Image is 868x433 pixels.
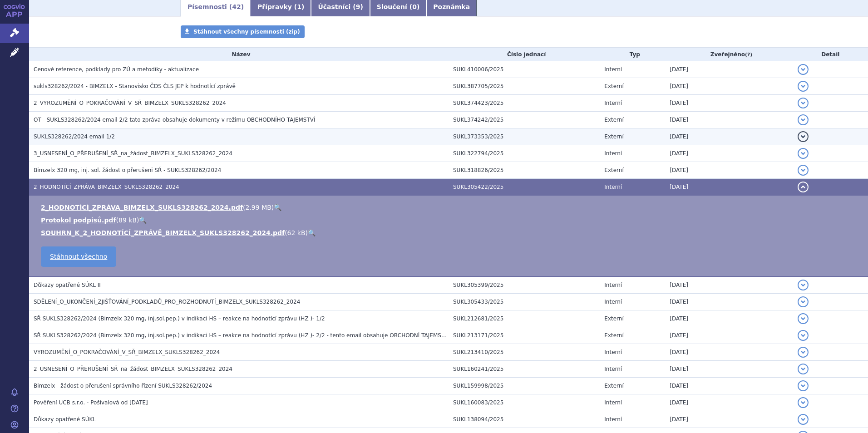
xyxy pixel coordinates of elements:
[604,332,623,339] span: Externí
[412,3,417,10] span: 0
[798,347,809,358] button: detail
[449,361,600,378] td: SUKL160241/2025
[449,310,600,327] td: SUKL212681/2025
[798,296,809,307] button: detail
[604,100,622,106] span: Interní
[665,276,793,294] td: [DATE]
[449,394,600,411] td: SUKL160083/2025
[34,399,148,406] span: Pověření UCB s.r.o. - Pošívalová od 28.04.2025
[449,411,600,428] td: SUKL138094/2025
[798,330,809,341] button: detail
[604,299,622,305] span: Interní
[449,276,600,294] td: SUKL305399/2025
[665,378,793,394] td: [DATE]
[665,394,793,411] td: [DATE]
[798,313,809,324] button: detail
[798,64,809,75] button: detail
[274,204,281,211] a: 🔍
[297,3,301,10] span: 1
[41,216,859,225] li: ( )
[665,145,793,162] td: [DATE]
[193,29,300,35] span: Stáhnout všechny písemnosti (zip)
[118,216,137,224] span: 89 kB
[41,246,116,267] a: Stáhnout všechno
[41,203,859,212] li: ( )
[34,150,232,157] span: 3_USNESENÍ_O_PŘERUŠENÍ_SŘ_na_žádost_BIMZELX_SUKLS328262_2024
[604,366,622,372] span: Interní
[449,294,600,310] td: SUKL305433/2025
[449,48,600,61] th: Číslo jednací
[665,112,793,128] td: [DATE]
[793,48,868,61] th: Detail
[798,182,809,192] button: detail
[34,117,316,123] span: OT - SUKLS328262/2024 email 2/2 tato zpráva obsahuje dokumenty v režimu OBCHODNÍHO TAJEMSTVÍ
[34,100,226,106] span: 2_VYROZUMĚNÍ_O_POKRAČOVÁNÍ_V_SŘ_BIMZELX_SUKLS328262_2024
[41,228,859,237] li: ( )
[798,380,809,391] button: detail
[798,81,809,92] button: detail
[449,112,600,128] td: SUKL374242/2025
[798,131,809,142] button: detail
[449,378,600,394] td: SUKL159998/2025
[665,344,793,361] td: [DATE]
[449,162,600,179] td: SUKL318826/2025
[449,61,600,78] td: SUKL410006/2025
[356,3,360,10] span: 9
[665,162,793,179] td: [DATE]
[798,397,809,408] button: detail
[798,414,809,425] button: detail
[665,78,793,95] td: [DATE]
[604,399,622,406] span: Interní
[604,383,623,389] span: Externí
[34,315,325,322] span: SŘ SUKLS328262/2024 (Bimzelx 320 mg, inj.sol.pep.) v indikaci HS – reakce na hodnotící zprávu (HZ...
[34,366,232,372] span: 2_USNESENÍ_O_PŘERUŠENÍ_SŘ_na_žádost_BIMZELX_SUKLS328262_2024
[308,229,316,236] a: 🔍
[604,83,623,89] span: Externí
[798,280,809,290] button: detail
[604,184,622,190] span: Interní
[449,344,600,361] td: SUKL213410/2025
[449,327,600,344] td: SUKL213171/2025
[798,98,809,108] button: detail
[41,204,243,211] a: 2_HODNOTÍCÍ_ZPRÁVA_BIMZELX_SUKLS328262_2024.pdf
[798,364,809,374] button: detail
[604,349,622,355] span: Interní
[449,128,600,145] td: SUKL373353/2025
[246,204,271,211] span: 2.99 MB
[34,299,300,305] span: SDĚLENÍ_O_UKONČENÍ_ZJIŠŤOVÁNÍ_PODKLADŮ_PRO_ROZHODNUTÍ_BIMZELX_SUKLS328262_2024
[604,282,622,288] span: Interní
[798,148,809,159] button: detail
[34,133,115,140] span: SUKLS328262/2024 email 1/2
[181,25,305,38] a: Stáhnout všechny písemnosti (zip)
[604,133,623,140] span: Externí
[139,216,147,224] a: 🔍
[34,349,220,355] span: VYROZUMĚNÍ_O_POKRAČOVÁNÍ_V_SŘ_BIMZELX_SUKLS328262_2024
[798,114,809,125] button: detail
[41,229,285,236] a: SOUHRN_K_2_HODNOTÍCÍ_ZPRÁVĚ_BIMZELX_SUKLS328262_2024.pdf
[34,383,212,389] span: Bimzelx - žádost o přerušení správního řízení SUKLS328262/2024
[604,150,622,157] span: Interní
[34,332,450,339] span: SŘ SUKLS328262/2024 (Bimzelx 320 mg, inj.sol.pep.) v indikaci HS – reakce na hodnotící zprávu (HZ...
[449,95,600,112] td: SUKL374423/2025
[604,117,623,123] span: Externí
[34,83,236,89] span: sukls328262/2024 - BIMZELX - Stanovisko ČDS ČLS JEP k hodnotící zprávě
[665,327,793,344] td: [DATE]
[34,167,221,173] span: Bimzelx 320 mg, inj. sol. žádost o přerušeni SŘ - SUKLS328262/2024
[449,145,600,162] td: SUKL322794/2025
[29,48,449,61] th: Název
[604,315,623,322] span: Externí
[232,3,241,10] span: 42
[34,282,101,288] span: Důkazy opatřené SÚKL II
[665,61,793,78] td: [DATE]
[604,66,622,73] span: Interní
[449,78,600,95] td: SUKL387705/2025
[604,416,622,423] span: Interní
[600,48,665,61] th: Typ
[665,411,793,428] td: [DATE]
[287,229,306,236] span: 62 kB
[665,361,793,378] td: [DATE]
[449,179,600,196] td: SUKL305422/2025
[665,310,793,327] td: [DATE]
[34,416,96,423] span: Důkazy opatřené SÚKL
[665,95,793,112] td: [DATE]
